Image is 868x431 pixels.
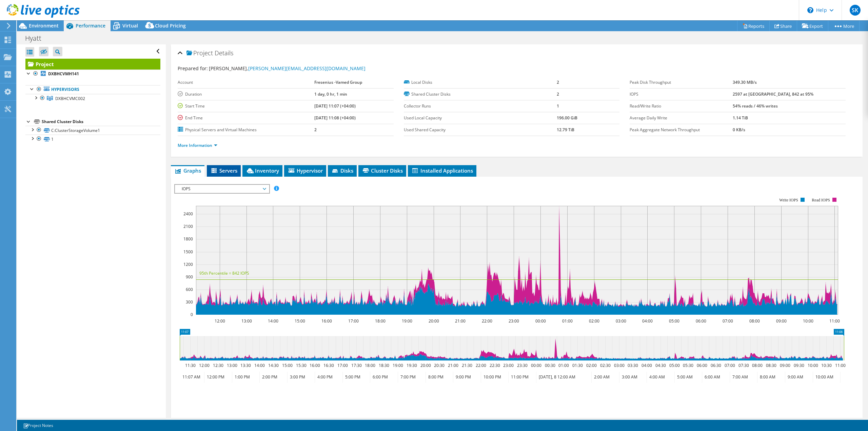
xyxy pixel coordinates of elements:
text: 00:00 [531,363,541,368]
text: 1800 [183,236,193,242]
h2: Advanced Graph Controls [174,416,255,429]
span: Hypervisor [288,167,323,174]
label: Local Disks [404,79,557,86]
text: 02:00 [589,318,599,324]
text: 01:00 [558,363,569,368]
label: Average Daily Write [630,115,733,121]
b: 2 [557,91,559,97]
label: Used Shared Capacity [404,126,557,133]
b: 0 KB/s [733,127,745,133]
b: 54% reads / 46% writes [733,103,778,109]
text: 08:00 [752,363,763,368]
text: 15:00 [282,363,293,368]
text: 11:00 [835,363,846,368]
text: 22:30 [490,363,500,368]
text: 14:00 [254,363,265,368]
div: Shared Cluster Disks [42,118,160,126]
text: 18:00 [375,318,386,324]
text: 11:00 [829,318,840,324]
label: Start Time [178,103,314,110]
b: 2 [314,127,317,133]
a: Share [769,21,797,31]
span: Installed Applications [411,167,473,174]
text: 13:00 [241,318,252,324]
text: 01:00 [562,318,573,324]
text: 1200 [183,261,193,267]
text: 0 [191,312,193,317]
text: 04:00 [642,363,652,368]
text: 03:00 [616,318,626,324]
span: IOPS [178,185,265,193]
a: Project [25,59,160,70]
span: Cluster Disks [362,167,403,174]
a: Reports [737,21,770,31]
a: [PERSON_NAME][EMAIL_ADDRESS][DOMAIN_NAME] [248,65,366,72]
span: Project [186,50,213,57]
label: Shared Cluster Disks [404,91,557,98]
text: 13:30 [240,363,251,368]
label: Peak Disk Throughput [630,79,733,86]
span: Graphs [174,167,201,174]
text: 10:30 [821,363,832,368]
span: Servers [210,167,237,174]
text: 18:30 [379,363,389,368]
a: Hypervisors [25,85,160,94]
h1: Hyatt [22,35,52,42]
span: Environment [29,22,59,29]
text: 2100 [183,223,193,229]
text: 20:30 [434,363,445,368]
text: 18:00 [365,363,375,368]
text: 14:30 [268,363,279,368]
text: Read IOPS [812,198,830,202]
a: DXBHCVMC002 [25,94,160,103]
text: 19:00 [402,318,412,324]
text: 09:30 [794,363,804,368]
text: 12:30 [213,363,223,368]
a: DXBHCVMH141 [25,70,160,78]
text: 20:00 [420,363,431,368]
span: Cloud Pricing [155,22,186,29]
text: 17:00 [348,318,359,324]
b: 2 [557,79,559,85]
label: IOPS [630,91,733,98]
b: 1.14 TiB [733,115,748,121]
b: 1 [557,103,559,109]
b: 12.79 TiB [557,127,574,133]
text: 600 [186,287,193,292]
b: 1 day, 0 hr, 1 min [314,91,347,97]
text: 21:30 [462,363,472,368]
text: 22:00 [482,318,492,324]
text: 900 [186,274,193,280]
text: 05:00 [669,318,679,324]
svg: \n [807,7,813,13]
text: 300 [186,299,193,305]
text: 08:00 [749,318,760,324]
label: End Time [178,115,314,121]
text: 06:30 [711,363,721,368]
text: 11:30 [185,363,196,368]
label: Read/Write Ratio [630,103,733,110]
text: 15:00 [295,318,305,324]
text: 02:00 [586,363,597,368]
text: 17:00 [337,363,348,368]
a: More Information [178,142,217,148]
b: 2597 at [GEOGRAPHIC_DATA], 842 at 95% [733,91,813,97]
text: 06:00 [696,318,706,324]
text: 20:00 [429,318,439,324]
text: 08:30 [766,363,776,368]
text: 12:00 [199,363,210,368]
a: C:ClusterStorageVolume1 [25,126,160,135]
text: 15:30 [296,363,307,368]
text: 1500 [183,249,193,255]
text: 23:30 [517,363,528,368]
text: 16:00 [321,318,332,324]
span: Disks [331,167,353,174]
span: Details [215,49,233,57]
b: [DATE] 11:08 (+04:00) [314,115,356,121]
text: 23:00 [509,318,519,324]
text: 19:30 [407,363,417,368]
label: Used Local Capacity [404,115,557,121]
span: [PERSON_NAME], [209,65,366,72]
text: 05:30 [683,363,693,368]
label: Duration [178,91,314,98]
